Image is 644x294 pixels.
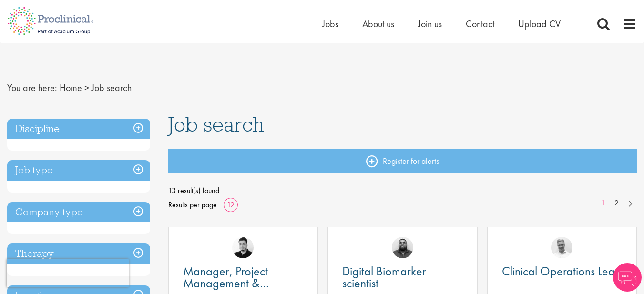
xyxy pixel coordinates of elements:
span: Digital Biomarker scientist [342,263,426,291]
img: Ashley Bennett [392,237,413,258]
a: 1 [596,198,610,209]
a: Manager, Project Management & Operational Delivery [183,265,303,289]
a: Digital Biomarker scientist [342,265,462,289]
img: Joshua Bye [551,237,572,258]
span: > [84,81,89,94]
h3: Discipline [7,119,150,139]
span: 13 result(s) found [168,183,637,198]
a: Register for alerts [168,149,637,173]
h3: Company type [7,202,150,223]
span: Job search [168,112,264,137]
h3: Job type [7,160,150,181]
span: Clinical Operations Lead [502,263,622,279]
img: Chatbot [613,263,642,292]
img: Anderson Maldonado [232,237,254,258]
span: Job search [92,81,132,94]
iframe: reCAPTCHA [7,259,129,287]
span: Results per page [168,198,217,212]
a: 2 [610,198,624,209]
a: Jobs [322,18,338,30]
a: 12 [224,200,238,210]
a: Clinical Operations Lead [502,265,622,277]
span: You are here: [7,81,57,94]
h3: Therapy [7,243,150,264]
a: breadcrumb link [60,81,82,94]
a: Contact [466,18,494,30]
a: Upload CV [518,18,561,30]
a: Join us [418,18,442,30]
a: About us [362,18,394,30]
